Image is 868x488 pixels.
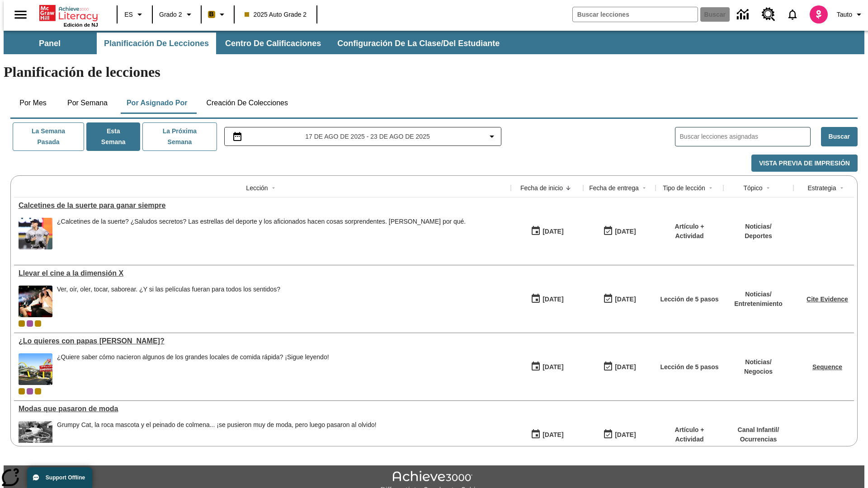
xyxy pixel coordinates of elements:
div: ¿Quiere saber cómo nacieron algunos de los grandes locales de comida rápida? ¡Sigue leyendo! [57,353,329,385]
a: Modas que pasaron de moda, Lecciones [19,405,506,413]
div: Fecha de entrega [589,183,639,192]
button: Por mes [10,92,56,114]
button: Por asignado por [119,92,195,114]
p: Deportes [745,231,772,241]
p: Noticias / [745,222,772,231]
a: Centro de información [731,2,756,27]
div: ¿Calcetines de la suerte? ¿Saludos secretos? Las estrellas del deporte y los aficionados hacen co... [57,218,466,225]
span: Grado 2 [159,10,182,19]
button: 08/18/25: Último día en que podrá accederse la lección [600,223,639,240]
button: Lenguaje: ES, Selecciona un idioma [120,6,149,23]
div: [DATE] [615,226,636,237]
button: 08/24/25: Último día en que podrá accederse la lección [600,291,639,308]
button: Escoja un nuevo avatar [804,3,833,26]
p: Negocios [744,367,773,376]
a: ¿Lo quieres con papas fritas?, Lecciones [19,337,506,345]
div: Estrategia [807,183,836,192]
button: Sort [268,183,279,193]
span: 2025 Auto Grade 2 [245,10,307,19]
button: La próxima semana [142,122,217,151]
button: Sort [563,183,574,193]
div: Grumpy Cat, la roca mascota y el peinado de colmena... ¡se pusieron muy de moda, pero luego pasar... [57,421,377,429]
div: Clase actual [19,320,25,327]
div: [DATE] [542,429,563,441]
button: Configuración de la clase/del estudiante [330,33,507,54]
div: New 2025 class [35,388,41,394]
span: ES [124,10,133,19]
button: 07/19/25: Primer día en que estuvo disponible la lección [528,426,566,443]
button: Seleccione el intervalo de fechas opción del menú [228,131,498,142]
a: Notificaciones [781,3,804,26]
button: Sort [763,183,774,193]
button: Sort [639,183,650,193]
div: [DATE] [542,361,563,373]
div: Lección [246,183,268,192]
p: Artículo + Actividad [660,222,719,241]
div: Subbarra de navegación [4,33,508,54]
button: 07/03/26: Último día en que podrá accederse la lección [600,358,639,375]
button: Support Offline [27,467,92,488]
button: Boost El color de la clase es anaranjado claro. Cambiar el color de la clase. [204,6,231,23]
img: Uno de los primeros locales de McDonald's, con el icónico letrero rojo y los arcos amarillos. [19,353,52,385]
img: avatar image [810,5,828,23]
input: Buscar lecciones asignadas [680,130,810,143]
a: Cite Evidence [807,296,848,303]
a: Calcetines de la suerte para ganar siempre, Lecciones [19,202,506,210]
button: Centro de calificaciones [218,33,328,54]
div: OL 2025 Auto Grade 3 [27,388,33,394]
div: [DATE] [542,226,563,237]
div: ¿Quiere saber cómo nacieron algunos de los grandes locales de comida rápida? ¡Sigue leyendo! [57,353,329,361]
div: Ver, oír, oler, tocar, saborear. ¿Y si las películas fueran para todos los sentidos? [57,286,280,317]
span: Edición de NJ [64,22,98,28]
a: Portada [39,4,98,22]
img: un jugador de béisbol hace una pompa de chicle mientras corre. [19,218,52,249]
button: Vista previa de impresión [751,155,858,172]
button: 08/18/25: Primer día en que estuvo disponible la lección [528,291,566,308]
div: [DATE] [615,429,636,441]
button: Panel [5,33,95,54]
button: 08/18/25: Primer día en que estuvo disponible la lección [528,223,566,240]
button: Sort [705,183,716,193]
button: 06/30/26: Último día en que podrá accederse la lección [600,426,639,443]
div: ¿Lo quieres con papas fritas? [19,337,506,345]
div: New 2025 class [35,320,41,327]
button: 07/26/25: Primer día en que estuvo disponible la lección [528,358,566,375]
input: Buscar campo [573,7,698,22]
svg: Collapse Date Range Filter [486,131,497,142]
div: [DATE] [542,294,563,305]
a: Llevar el cine a la dimensión X, Lecciones [19,269,506,277]
button: Planificación de lecciones [97,33,216,54]
button: Creación de colecciones [199,92,295,114]
p: Artículo + Actividad [660,425,719,444]
span: Tauto [837,10,852,19]
span: Support Offline [46,474,85,481]
div: Llevar el cine a la dimensión X [19,269,506,277]
img: foto en blanco y negro de una chica haciendo girar unos hula-hulas en la década de 1950 [19,421,52,453]
div: Clase actual [19,388,25,394]
p: Entretenimiento [734,299,783,309]
a: Sequence [812,363,842,371]
p: Noticias / [744,357,773,367]
button: Grado: Grado 2, Elige un grado [156,6,198,23]
p: Lección de 5 pasos [660,295,718,304]
span: 17 de ago de 2025 - 23 de ago de 2025 [305,132,429,141]
a: Centro de recursos, Se abrirá en una pestaña nueva. [756,2,781,27]
div: Calcetines de la suerte para ganar siempre [19,202,506,210]
div: OL 2025 Auto Grade 3 [27,320,33,327]
div: Grumpy Cat, la roca mascota y el peinado de colmena... ¡se pusieron muy de moda, pero luego pasar... [57,421,377,453]
img: El panel situado frente a los asientos rocía con agua nebulizada al feliz público en un cine equi... [19,286,52,317]
h1: Planificación de lecciones [4,64,864,80]
span: ¿Calcetines de la suerte? ¿Saludos secretos? Las estrellas del deporte y los aficionados hacen co... [57,218,466,249]
div: Ver, oír, oler, tocar, saborear. ¿Y si las películas fueran para todos los sentidos? [57,286,280,293]
button: Sort [836,183,847,193]
div: Tópico [743,183,762,192]
div: Modas que pasaron de moda [19,405,506,413]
